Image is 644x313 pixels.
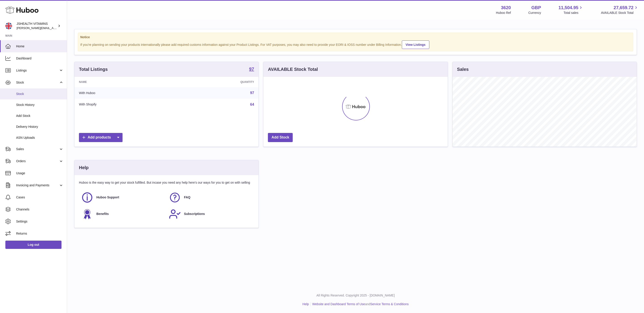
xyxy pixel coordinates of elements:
[16,231,64,236] span: Returns
[74,99,174,110] td: With Shopify
[16,92,64,96] span: Stock
[268,133,293,142] a: Add Stock
[74,87,174,99] td: With Huboo
[5,23,12,29] img: francesca@jshealthvitamins.com
[16,159,59,163] span: Orders
[80,40,631,49] div: If you're planning on sending your products internationally please add required customs informati...
[17,26,90,30] span: [PERSON_NAME][EMAIL_ADDRESS][DOMAIN_NAME]
[303,302,309,306] a: Help
[16,56,64,61] span: Dashboard
[601,11,639,15] span: AVAILABLE Stock Total
[268,66,318,72] h3: AVAILABLE Stock Total
[528,11,541,15] div: Currency
[81,208,164,220] a: Benefits
[80,35,631,39] strong: Notice
[16,68,59,73] span: Listings
[74,77,174,87] th: Name
[79,66,108,72] h3: Total Listings
[5,241,61,249] a: Log out
[16,44,64,48] span: Home
[249,67,254,71] strong: 97
[16,195,64,200] span: Cases
[250,91,254,95] a: 97
[457,66,469,72] h3: Sales
[79,133,123,142] a: Add products
[16,171,64,175] span: Usage
[558,5,583,15] a: 11,504.95 Total sales
[71,293,640,298] p: All Rights Reserved. Copyright 2025 - [DOMAIN_NAME]
[169,191,252,204] a: FAQ
[312,302,365,306] a: Website and Dashboard Terms of Use
[16,125,64,129] span: Delivery History
[184,195,191,200] span: FAQ
[16,80,59,85] span: Stock
[79,181,254,185] p: Huboo is the easy way to get your stock fulfilled. But incase you need any help here's our ways f...
[96,195,119,200] span: Huboo Support
[531,5,541,11] strong: GBP
[501,5,511,11] strong: 3620
[169,208,252,220] a: Subscriptions
[614,5,633,11] span: 27,659.72
[16,147,59,151] span: Sales
[558,5,578,11] span: 11,504.95
[16,207,64,212] span: Channels
[402,40,429,49] a: View Listings
[311,302,409,306] li: and
[96,212,109,216] span: Benefits
[16,136,64,140] span: ASN Uploads
[174,77,258,87] th: Quantity
[370,302,409,306] a: Service Terms & Conditions
[496,11,511,15] div: Huboo Ref
[16,219,64,224] span: Settings
[249,67,254,72] a: 97
[16,183,59,187] span: Invoicing and Payments
[563,11,583,15] span: Total sales
[79,165,89,171] h3: Help
[16,103,64,107] span: Stock History
[601,5,639,15] a: 27,659.72 AVAILABLE Stock Total
[184,212,205,216] span: Subscriptions
[250,103,254,106] a: 64
[81,191,164,204] a: Huboo Support
[16,114,64,118] span: Add Stock
[17,22,57,30] div: JSHEALTH VITAMINS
